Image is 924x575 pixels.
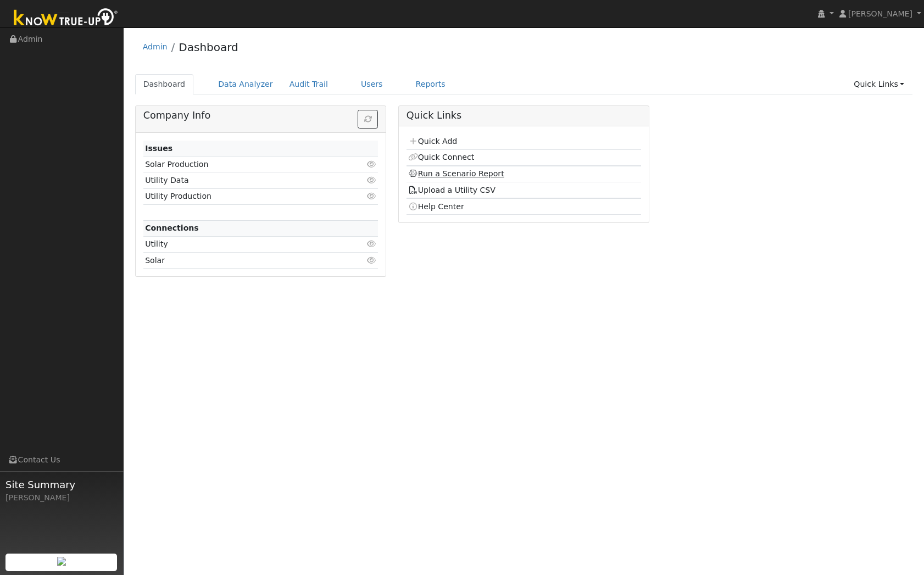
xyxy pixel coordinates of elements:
[145,144,172,153] strong: Issues
[179,41,238,54] a: Dashboard
[366,192,376,200] i: Click to view
[145,224,199,232] strong: Connections
[408,186,496,194] a: Upload a Utility CSV
[57,557,66,566] img: retrieve
[281,74,336,94] a: Audit Trail
[408,74,454,94] a: Reports
[143,157,341,172] td: Solar Production
[8,6,124,31] img: Know True-Up
[143,42,168,51] a: Admin
[366,160,376,168] i: Click to view
[5,477,118,492] span: Site Summary
[143,236,341,252] td: Utility
[848,9,912,18] span: [PERSON_NAME]
[143,172,341,188] td: Utility Data
[135,74,194,94] a: Dashboard
[366,240,376,248] i: Click to view
[408,137,457,146] a: Quick Add
[408,202,464,211] a: Help Center
[366,256,376,264] i: Click to view
[845,74,912,94] a: Quick Links
[407,110,642,121] h5: Quick Links
[5,492,118,504] div: [PERSON_NAME]
[408,153,474,161] a: Quick Connect
[143,253,341,269] td: Solar
[210,74,281,94] a: Data Analyzer
[366,176,376,184] i: Click to view
[353,74,391,94] a: Users
[143,188,341,204] td: Utility Production
[408,169,504,178] a: Run a Scenario Report
[143,110,378,121] h5: Company Info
